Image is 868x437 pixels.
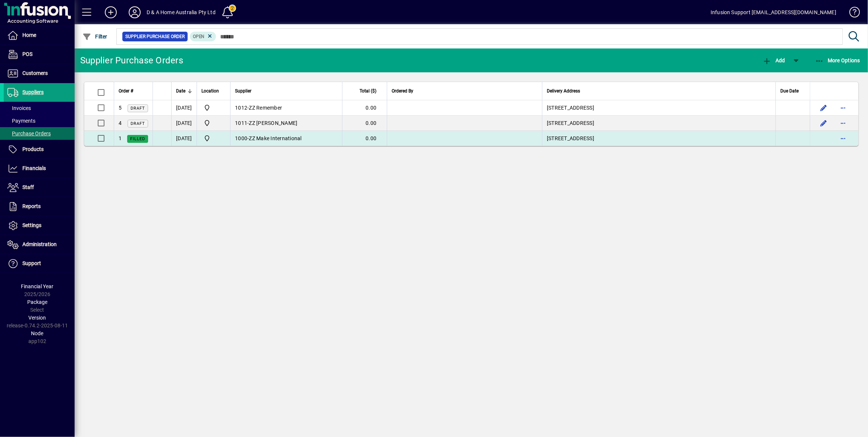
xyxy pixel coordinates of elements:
[815,57,861,63] span: More Options
[130,136,145,141] span: Filled
[4,45,75,64] a: POS
[249,135,302,141] span: ZZ Make International
[542,116,775,131] td: [STREET_ADDRESS]
[547,87,580,95] span: Delivery Address
[818,117,830,129] button: Edit
[171,131,197,146] td: [DATE]
[818,102,830,114] button: Edit
[123,6,147,19] button: Profile
[125,33,185,40] span: Supplier Purchase Order
[22,260,41,266] span: Support
[762,57,785,63] span: Add
[235,87,338,95] div: Supplier
[22,146,44,152] span: Products
[131,121,145,126] span: Draft
[347,87,383,95] div: Total ($)
[4,254,75,273] a: Support
[235,135,247,141] span: 1000
[201,87,226,95] div: Location
[4,64,75,83] a: Customers
[4,197,75,216] a: Reports
[176,87,192,95] div: Date
[131,106,145,111] span: Draft
[780,87,799,95] span: Due Date
[22,51,32,57] span: POS
[119,105,122,111] span: 5
[342,100,387,116] td: 0.00
[7,105,31,111] span: Invoices
[81,30,109,43] button: Filter
[837,132,849,144] button: More options
[4,140,75,159] a: Products
[22,89,44,95] span: Suppliers
[201,134,226,143] span: D & A Home Australia Pty Ltd
[4,127,75,140] a: Purchase Orders
[230,131,342,146] td: -
[21,283,54,289] span: Financial Year
[22,184,34,190] span: Staff
[813,54,862,67] button: More Options
[190,32,216,41] mat-chip: Completion Status: Open
[235,105,247,111] span: 1012
[4,114,75,127] a: Payments
[29,315,46,321] span: Version
[4,159,75,178] a: Financials
[82,34,107,40] span: Filter
[4,26,75,45] a: Home
[837,117,849,129] button: More options
[4,235,75,254] a: Administration
[7,118,35,124] span: Payments
[392,87,413,95] span: Ordered By
[230,100,342,116] td: -
[176,87,185,95] span: Date
[22,32,36,38] span: Home
[22,70,48,76] span: Customers
[171,116,197,131] td: [DATE]
[542,131,775,146] td: [STREET_ADDRESS]
[7,131,51,136] span: Purchase Orders
[80,54,183,66] div: Supplier Purchase Orders
[27,299,47,305] span: Package
[542,100,775,116] td: [STREET_ADDRESS]
[31,330,44,336] span: Node
[4,102,75,114] a: Invoices
[360,87,376,95] span: Total ($)
[342,116,387,131] td: 0.00
[392,87,538,95] div: Ordered By
[837,102,849,114] button: More options
[235,87,251,95] span: Supplier
[235,120,247,126] span: 1011
[230,116,342,131] td: -
[99,6,123,19] button: Add
[22,241,57,247] span: Administration
[119,87,133,95] span: Order #
[844,1,859,26] a: Knowledge Base
[119,120,122,126] span: 4
[201,119,226,128] span: D & A Home Australia Pty Ltd
[249,120,298,126] span: ZZ [PERSON_NAME]
[119,135,122,141] span: 1
[249,105,282,111] span: ZZ Remember
[22,222,41,228] span: Settings
[4,178,75,197] a: Staff
[342,131,387,146] td: 0.00
[22,203,41,209] span: Reports
[119,87,148,95] div: Order #
[711,6,836,18] div: Infusion Support [EMAIL_ADDRESS][DOMAIN_NAME]
[171,100,197,116] td: [DATE]
[147,6,216,18] div: D & A Home Australia Pty Ltd
[761,54,787,67] button: Add
[22,165,46,171] span: Financials
[193,34,205,39] span: Open
[780,87,805,95] div: Due Date
[201,87,219,95] span: Location
[201,103,226,112] span: D & A Home Australia Pty Ltd
[4,216,75,235] a: Settings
